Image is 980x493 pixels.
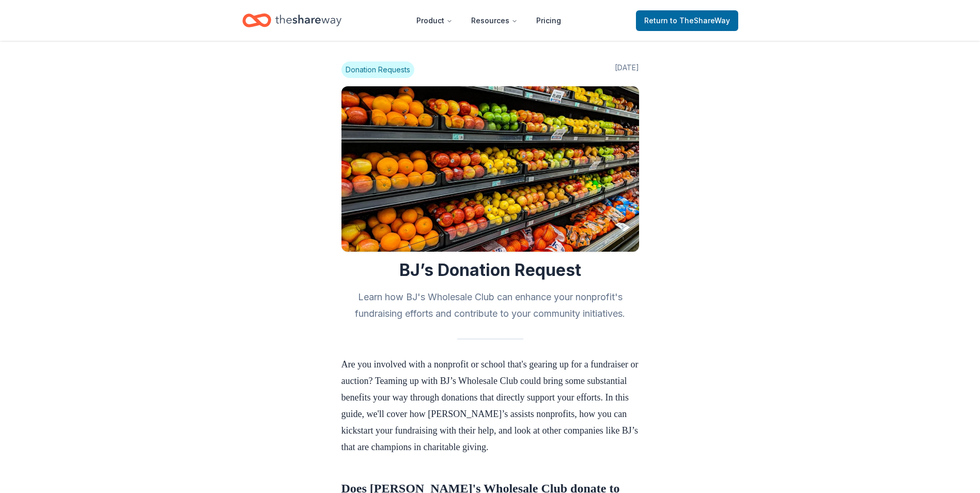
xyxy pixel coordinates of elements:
[528,10,569,31] a: Pricing
[341,61,414,78] span: Donation Requests
[670,16,730,25] span: to TheShareWay
[408,10,461,31] button: Product
[341,356,639,455] p: Are you involved with a nonprofit or school that's gearing up for a fundraiser or auction? Teamin...
[615,61,639,78] span: [DATE]
[341,86,639,252] img: Image for BJ’s Donation Request
[242,8,341,33] a: Home
[408,8,569,33] nav: Main
[636,10,738,31] a: Returnto TheShareWay
[341,289,639,322] h2: Learn how BJ's Wholesale Club can enhance your nonprofit's fundraising efforts and contribute to ...
[341,260,639,281] h1: BJ’s Donation Request
[644,14,730,27] span: Return
[463,10,526,31] button: Resources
